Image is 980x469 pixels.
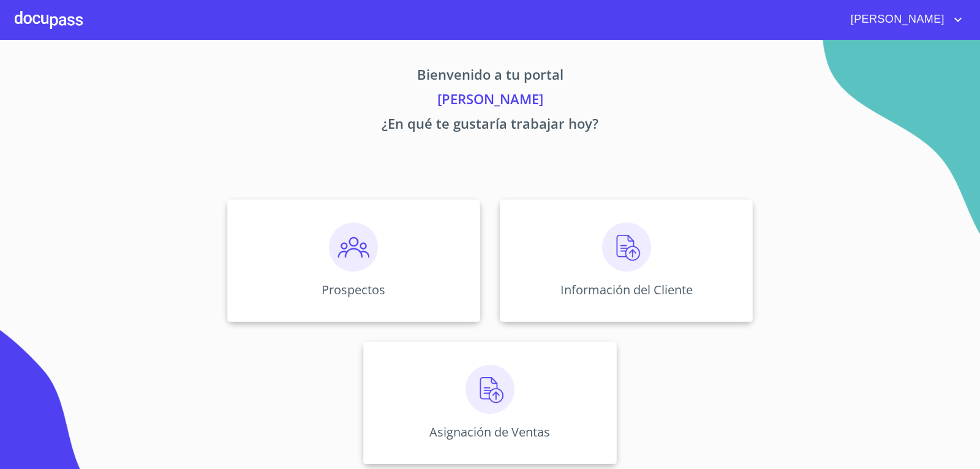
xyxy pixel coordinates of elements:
[560,281,693,298] p: Información del Cliente
[842,10,965,29] button: account of current user
[602,223,651,272] img: carga.png
[113,64,867,89] p: Bienvenido a tu portal
[322,281,385,298] p: Prospectos
[329,223,378,272] img: prospectos.png
[113,113,867,138] p: ¿En qué te gustaría trabajar hoy?
[842,10,951,29] span: [PERSON_NAME]
[466,365,514,414] img: carga.png
[113,89,867,113] p: [PERSON_NAME]
[429,424,550,440] p: Asignación de Ventas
